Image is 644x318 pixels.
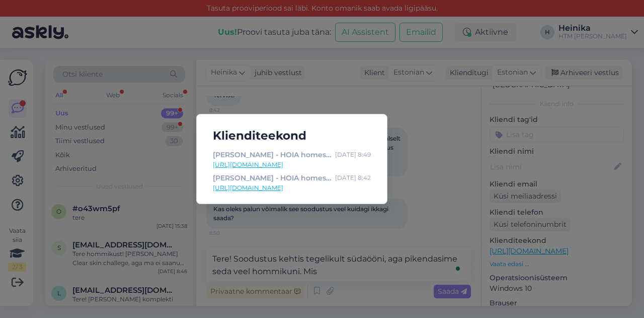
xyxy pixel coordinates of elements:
[335,172,371,183] div: [DATE] 8:42
[213,183,371,193] a: [URL][DOMAIN_NAME]
[213,149,331,160] div: [PERSON_NAME] - HOIA homespa
[205,126,379,145] h5: Klienditeekond
[213,160,371,169] a: [URL][DOMAIN_NAME]
[213,172,331,183] div: [PERSON_NAME] - HOIA homespa
[335,149,371,160] div: [DATE] 8:49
